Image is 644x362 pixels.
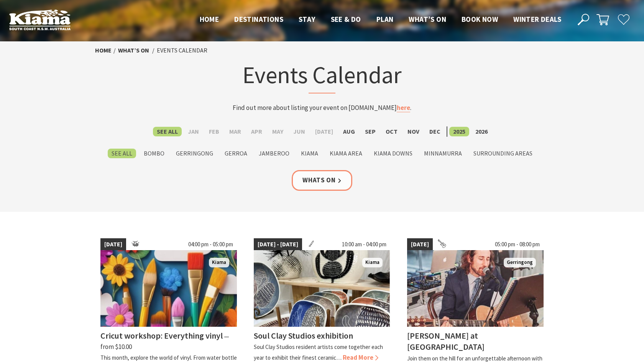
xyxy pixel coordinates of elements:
label: Kiama [297,149,322,158]
label: [DATE] [311,127,337,136]
h4: Soul Clay Studios exhibition [254,330,353,341]
label: 2026 [472,127,491,136]
p: Soul Clay Studios resident artists come together each year to exhibit their finest ceramic… [254,343,383,361]
a: Home [95,46,112,54]
label: Jun [289,127,309,136]
label: Apr [247,127,266,136]
label: Gerroa [221,149,251,158]
span: Read More [343,353,378,362]
span: See & Do [331,15,361,24]
label: See All [153,127,182,136]
a: Whats On [292,170,352,190]
span: [DATE] [100,238,126,251]
h1: Events Calendar [172,59,472,93]
img: Clay display [254,250,390,327]
label: Nov [404,127,423,136]
span: Kiama [362,258,383,267]
nav: Main Menu [192,13,569,26]
label: Minnamurra [420,149,466,158]
span: [DATE] - [DATE] [254,238,302,251]
h4: Cricut workshop: Everything vinyl [100,330,223,341]
label: See All [108,149,136,158]
p: Find out more about listing your event on [DOMAIN_NAME] . [172,103,472,113]
span: Home [200,15,219,24]
span: Plan [376,15,394,24]
label: Sep [361,127,379,136]
label: Oct [382,127,401,136]
label: Surrounding Areas [470,149,536,158]
a: What’s On [118,46,149,54]
label: 2025 [449,127,469,136]
img: Makers & Creators workshop [100,250,237,327]
li: Events Calendar [157,46,207,56]
label: Dec [426,127,444,136]
label: Mar [225,127,245,136]
span: Destinations [234,15,283,24]
label: Kiama Downs [370,149,416,158]
span: [DATE] [407,238,433,251]
label: Aug [339,127,359,136]
span: Stay [299,15,315,24]
label: Bombo [140,149,168,158]
span: 05:00 pm - 08:00 pm [491,238,544,251]
label: Gerringong [172,149,217,158]
img: Anthony Hughes [407,250,544,327]
a: here [397,103,410,112]
span: 04:00 pm - 05:00 pm [184,238,237,251]
label: Kiama Area [326,149,366,158]
label: May [268,127,287,136]
h4: [PERSON_NAME] at [GEOGRAPHIC_DATA] [407,330,485,352]
span: Winter Deals [513,15,561,24]
span: 10:00 am - 04:00 pm [338,238,390,251]
span: Gerringong [504,258,536,267]
label: Jamberoo [255,149,293,158]
label: Feb [205,127,223,136]
span: Book now [462,15,498,24]
span: Kiama [209,258,229,267]
span: What’s On [409,15,446,24]
label: Jan [184,127,203,136]
img: Kiama Logo [9,9,71,30]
